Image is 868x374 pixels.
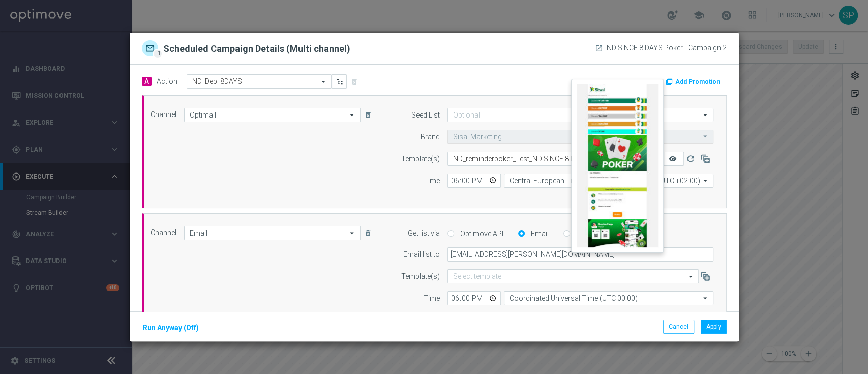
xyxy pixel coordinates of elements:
[142,77,152,86] span: A
[151,110,176,119] label: Channel
[700,108,710,122] i: arrow_drop_down
[151,228,176,237] label: Channel
[187,74,332,89] ng-select: ND_Dep_8DAYS
[607,44,727,52] span: ND SINCE 8 DAYS Poker - Campaign 2
[153,49,163,59] div: +1
[184,226,361,240] input: Select channel
[142,322,200,334] button: Run Anyway (Off)
[447,108,713,122] input: Optional
[665,76,724,88] button: Add Promotion
[664,152,684,166] button: remove_red_eye
[595,44,603,52] a: launch
[184,108,361,122] input: Select channel
[577,84,658,247] img: 35067.jpeg
[447,247,713,262] input: Enter email address, use comma to separate multiple Emails
[528,229,549,238] label: Email
[424,294,440,303] label: Time
[364,111,372,119] i: delete_forever
[685,154,695,164] i: refresh
[364,229,372,237] i: delete_forever
[403,250,440,259] label: Email list to
[401,155,440,163] label: Template(s)
[408,229,440,238] label: Get list via
[700,130,710,143] i: arrow_drop_down
[347,108,357,122] i: arrow_drop_down
[684,152,699,166] button: refresh
[363,227,376,239] button: delete_forever
[447,152,664,166] ng-select: ND_reminderpoker_Test_ND SINCE 8 DAYS_ 0107-Ricorrente
[401,272,440,281] label: Template(s)
[163,43,350,56] h2: Scheduled Campaign Details (Multi channel)
[700,174,710,187] i: arrow_drop_down
[347,226,357,240] i: arrow_drop_down
[424,177,440,185] label: Time
[663,320,694,334] button: Cancel
[700,292,710,305] i: arrow_drop_down
[504,174,713,188] input: Select time zone
[421,133,440,141] label: Brand
[363,109,376,121] button: delete_forever
[504,291,713,305] input: Select time zone
[157,77,177,86] label: Action
[701,320,727,334] button: Apply
[458,229,503,238] label: Optimove API
[411,111,440,120] label: Seed List
[669,155,677,163] i: remove_red_eye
